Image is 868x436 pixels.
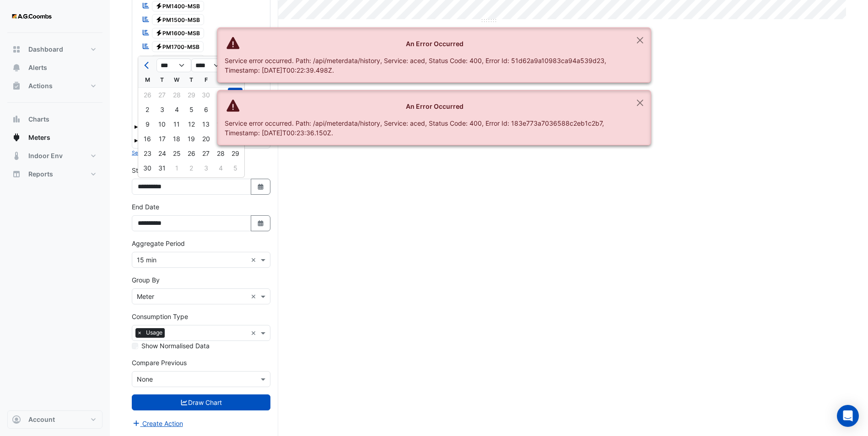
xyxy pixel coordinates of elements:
div: Saturday, December 31, 2022 [213,88,228,102]
div: 14 [213,117,228,132]
small: Select Reportable [132,150,173,156]
fa-icon: Reportable [142,29,150,37]
div: Friday, February 3, 2023 [199,161,213,175]
div: Saturday, January 28, 2023 [213,146,228,161]
label: Group By [132,275,160,285]
div: 28 [213,146,228,161]
div: Sunday, February 5, 2023 [228,161,243,175]
div: Saturday, January 14, 2023 [213,117,228,132]
div: 11 [169,117,184,132]
span: Usage [144,328,165,337]
app-icon: Dashboard [12,45,21,54]
div: Thursday, December 29, 2022 [184,88,199,102]
div: 27 [199,146,213,161]
label: Aggregate Period [132,239,185,248]
div: 20 [199,132,213,146]
div: 21 [213,132,228,146]
fa-icon: Electricity [156,43,162,50]
span: PM1400-MSB [152,1,205,12]
span: Indoor Env [28,151,63,160]
button: Actions [7,77,102,95]
button: Close [630,28,651,53]
span: PM1700-MSB [152,41,204,52]
label: Start Date [132,165,162,175]
app-icon: Alerts [12,63,21,72]
div: 27 [155,88,169,102]
div: Tuesday, January 17, 2023 [155,132,169,146]
button: Previous month [142,58,153,73]
app-icon: Indoor Env [12,151,21,160]
span: Actions [28,81,53,90]
div: Thursday, January 19, 2023 [184,132,199,146]
fa-icon: Reportable [142,2,150,10]
app-icon: Charts [12,115,21,124]
fa-icon: Electricity [156,30,162,37]
span: Account [28,415,55,424]
div: 30 [199,88,213,102]
div: 19 [184,132,199,146]
span: Clear [251,328,259,338]
div: T [155,73,169,87]
div: 3 [199,161,213,175]
div: W [169,73,184,87]
span: Clear [251,292,259,301]
div: 26 [184,146,199,161]
div: 29 [228,146,243,161]
button: Indoor Env [7,147,102,165]
div: Thursday, January 5, 2023 [184,102,199,117]
fa-icon: Electricity [156,16,162,23]
button: Account [7,410,102,429]
div: Friday, December 30, 2022 [199,88,213,102]
div: Friday, January 13, 2023 [199,117,213,132]
div: Monday, January 9, 2023 [140,117,155,132]
select: Select month [156,58,191,72]
div: 31 [213,88,228,102]
div: 25 [169,146,184,161]
fa-icon: Electricity [156,3,162,10]
div: Thursday, January 12, 2023 [184,117,199,132]
span: Clear [251,255,259,265]
button: Meters [7,128,102,147]
div: 10 [155,117,169,132]
fa-icon: Select Date [257,219,265,227]
app-icon: Reports [12,170,21,179]
div: F [199,73,213,87]
div: Sunday, January 29, 2023 [228,146,243,161]
fa-icon: Reportable [142,42,150,50]
label: Show Normalised Data [141,341,210,351]
span: PM1500-MSB [152,14,205,25]
span: Dashboard [28,45,63,54]
button: Create Action [132,418,183,429]
span: PM1800-MSB [152,55,205,66]
div: Tuesday, January 31, 2023 [155,161,169,175]
div: 17 [155,132,169,146]
button: Reports [7,165,102,183]
div: 6 [199,102,213,117]
div: 26 [140,88,155,102]
strong: An Error Occurred [406,102,464,110]
button: Charts [7,110,102,128]
div: Friday, January 27, 2023 [199,146,213,161]
label: Consumption Type [132,312,188,321]
span: Alerts [28,63,47,72]
div: Saturday, February 4, 2023 [213,161,228,175]
span: PM1600-MSB [152,28,205,39]
strong: An Error Occurred [406,40,464,48]
div: 4 [169,102,184,117]
div: Monday, January 2, 2023 [140,102,155,117]
div: Thursday, February 2, 2023 [184,161,199,175]
div: Service error occurred. Path: /api/meterdata/history, Service: aced, Status Code: 400, Error Id: ... [225,118,629,138]
span: Meters [28,133,50,142]
div: 2 [140,102,155,117]
div: Monday, January 16, 2023 [140,132,155,146]
img: Company Logo [11,7,52,26]
button: Select Reportable [132,149,173,157]
div: Saturday, January 7, 2023 [213,102,228,117]
span: Reports [28,170,53,179]
div: Service error occurred. Path: /api/meterdata/history, Service: aced, Status Code: 400, Error Id: ... [225,56,629,75]
div: Monday, December 26, 2022 [140,88,155,102]
div: 28 [169,88,184,102]
div: 4 [213,161,228,175]
div: Wednesday, January 25, 2023 [169,146,184,161]
div: Wednesday, February 1, 2023 [169,161,184,175]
